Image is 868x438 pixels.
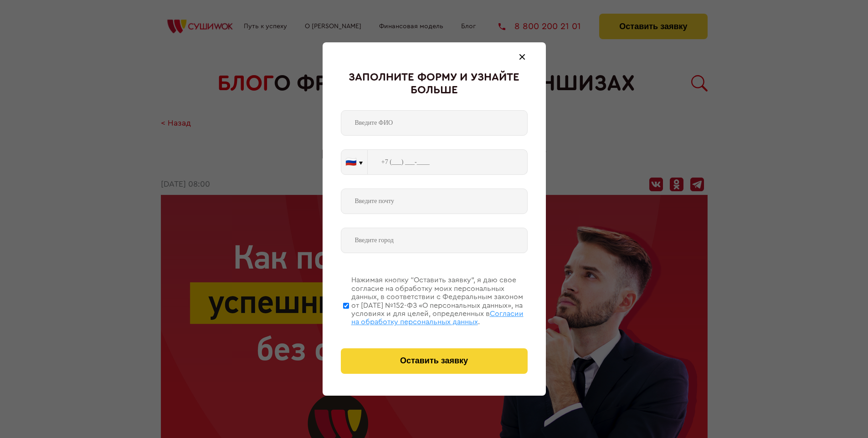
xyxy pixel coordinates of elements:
[341,110,528,136] input: Введите ФИО
[368,149,528,175] input: +7 (___) ___-____
[341,348,528,374] button: Оставить заявку
[341,150,367,174] button: 🇷🇺
[341,71,528,97] div: Заполните форму и узнайте больше
[341,188,528,214] input: Введите почту
[351,310,524,326] span: Согласии на обработку персональных данных
[351,276,528,326] div: Нажимая кнопку “Оставить заявку”, я даю свое согласие на обработку моих персональных данных, в со...
[341,228,528,253] input: Введите город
